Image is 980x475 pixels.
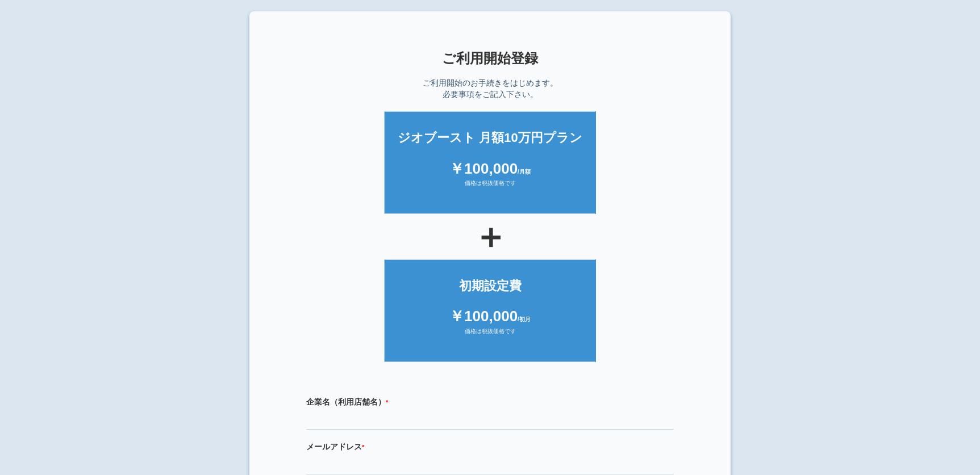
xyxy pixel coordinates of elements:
[423,77,558,100] p: ご利用開始のお手続きをはじめます。 必要事項をご記入下さい。
[278,220,702,254] div: ＋
[278,51,702,66] h1: ご利用開始登録
[396,306,585,327] div: ￥100,000
[396,129,585,146] div: ジオブースト 月額10万円プラン
[396,179,585,196] div: 価格は税抜価格です
[518,316,531,322] span: /初月
[396,158,585,179] div: ￥100,000
[306,396,674,407] label: 企業名（利用店舗名）
[518,169,531,175] span: /月額
[396,327,585,344] div: 価格は税抜価格です
[396,277,585,295] div: 初期設定費
[306,441,674,452] label: メールアドレス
